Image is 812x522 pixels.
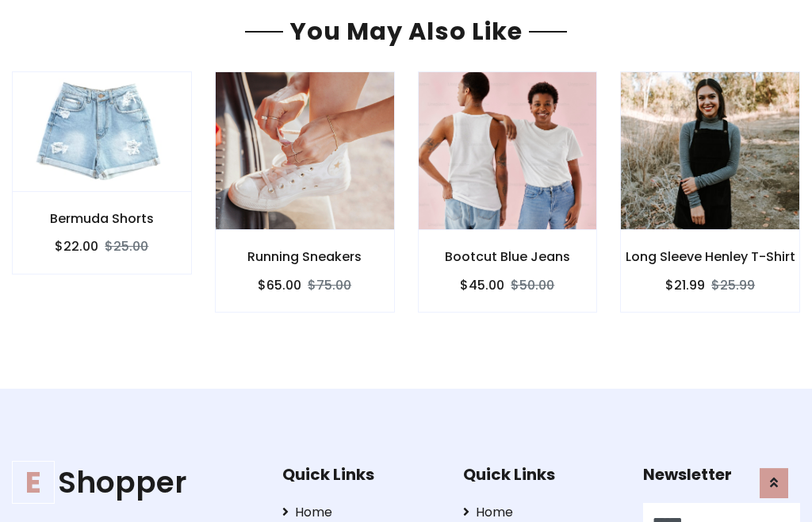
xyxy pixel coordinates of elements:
[55,239,98,254] h6: $22.00
[460,278,504,293] h6: $45.00
[511,276,554,294] del: $50.00
[621,249,799,264] h6: Long Sleeve Henley T-Shirt
[665,278,705,293] h6: $21.99
[418,71,598,312] a: Bootcut Blue Jeans $45.00$50.00
[463,465,620,484] h5: Quick Links
[258,278,301,293] h6: $65.00
[643,465,800,484] h5: Newsletter
[463,503,620,522] a: Home
[711,276,755,294] del: $25.99
[12,71,192,274] a: Bermuda Shorts $22.00$25.00
[283,14,529,48] span: You May Also Like
[308,276,351,294] del: $75.00
[105,237,148,255] del: $25.00
[620,71,800,312] a: Long Sleeve Henley T-Shirt $21.99$25.99
[216,249,394,264] h6: Running Sneakers
[12,461,55,504] span: E
[282,503,439,522] a: Home
[13,211,191,226] h6: Bermuda Shorts
[215,71,395,312] a: Running Sneakers $65.00$75.00
[12,465,258,501] h1: Shopper
[282,465,439,484] h5: Quick Links
[419,249,597,264] h6: Bootcut Blue Jeans
[12,465,258,501] a: EShopper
